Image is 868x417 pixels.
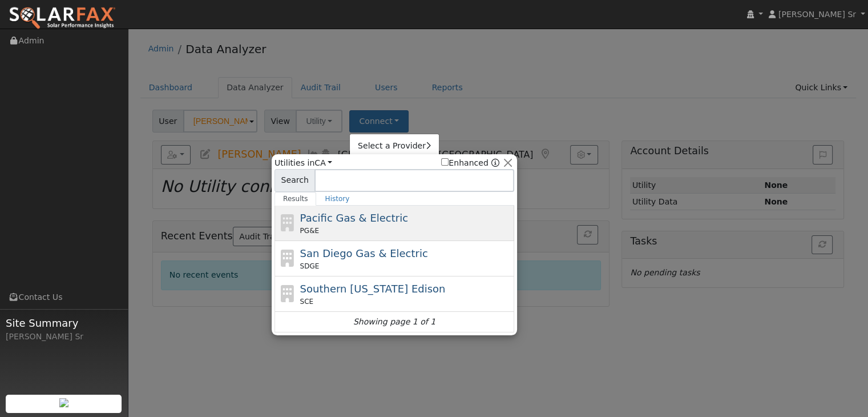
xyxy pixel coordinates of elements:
label: Enhanced [441,157,488,169]
span: San Diego Gas & Electric [300,247,428,259]
a: CA [314,158,332,167]
input: Enhanced [441,158,449,166]
a: History [316,192,358,206]
span: [PERSON_NAME] Sr [778,10,856,19]
img: SolarFax [9,6,116,30]
span: Search [274,169,315,192]
span: Pacific Gas & Electric [300,212,408,224]
span: Site Summary [6,315,122,331]
a: Select a Provider [350,138,439,154]
i: Showing page 1 of 1 [353,316,435,328]
span: PG&E [300,226,319,236]
a: Results [274,192,317,206]
div: [PERSON_NAME] Sr [6,331,122,343]
a: Enhanced Providers [491,158,499,167]
span: Southern [US_STATE] Edison [300,283,446,295]
span: Utilities in [274,157,332,169]
span: SDGE [300,261,320,271]
span: Show enhanced providers [441,157,499,169]
span: SCE [300,296,314,307]
img: retrieve [59,398,68,407]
